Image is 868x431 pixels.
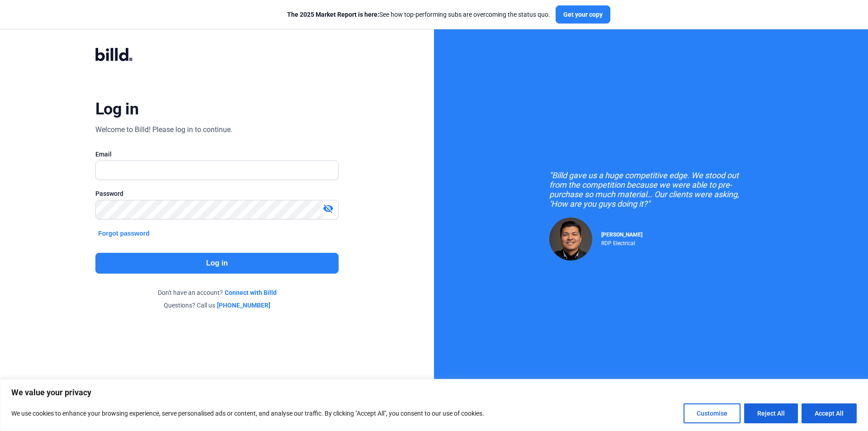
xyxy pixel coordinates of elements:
button: Reject All [744,403,798,423]
span: [PERSON_NAME] [601,232,642,238]
mat-icon: visibility_off [323,203,334,214]
img: Raul Pacheco [549,218,592,260]
button: Customise [684,403,741,423]
div: Log in [95,99,138,119]
div: Questions? Call us [95,301,339,310]
div: See how top-performing subs are overcoming the status quo. [287,10,550,19]
span: The 2025 Market Report is here: [287,11,379,18]
a: Connect with Billd [225,288,277,297]
button: Forgot password [95,228,152,238]
div: Password [95,189,339,198]
a: [PHONE_NUMBER] [217,301,270,310]
p: We use cookies to enhance your browsing experience, serve personalised ads or content, and analys... [11,408,484,419]
button: Accept All [802,403,857,423]
div: "Billd gave us a huge competitive edge. We stood out from the competition because we were able to... [549,171,753,208]
p: We value your privacy [11,387,857,398]
div: RDP Electrical [601,238,642,246]
button: Get your copy [556,5,610,24]
div: Welcome to Billd! Please log in to continue. [95,124,232,135]
div: Email [95,150,339,159]
button: Log in [95,253,339,274]
div: Don't have an account? [95,288,339,297]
